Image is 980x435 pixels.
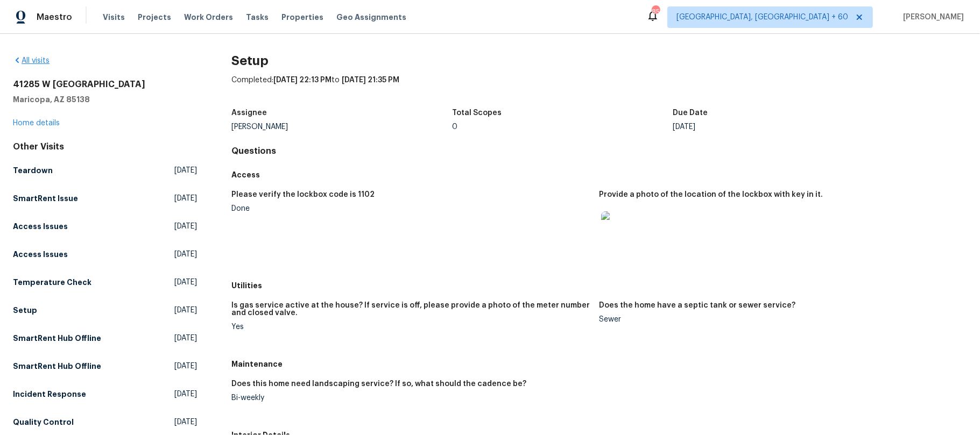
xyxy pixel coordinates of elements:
[452,109,502,117] h5: Total Scopes
[231,380,526,388] h5: Does this home need landscaping service? If so, what should the cadence be?
[673,123,893,131] div: [DATE]
[231,146,967,156] h4: Questions
[174,249,197,260] span: [DATE]
[599,316,958,323] div: Sewer
[13,329,197,348] a: SmartRent Hub Offline[DATE]
[174,193,197,204] span: [DATE]
[13,249,68,260] h5: Access Issues
[599,191,823,198] h5: Provide a photo of the location of the lockbox with key in it.
[13,273,197,292] a: Temperature Check[DATE]
[174,361,197,372] span: [DATE]
[13,79,197,90] h2: 41285 W [GEOGRAPHIC_DATA]
[174,277,197,288] span: [DATE]
[652,6,659,17] div: 856
[13,301,197,320] a: Setup[DATE]
[13,361,101,372] h5: SmartRent Hub Offline
[13,189,197,208] a: SmartRent Issue[DATE]
[174,417,197,427] span: [DATE]
[336,12,406,23] span: Geo Assignments
[231,123,452,131] div: [PERSON_NAME]
[899,12,964,23] span: [PERSON_NAME]
[231,169,967,180] h5: Access
[231,394,591,402] div: Bi-weekly
[13,305,37,316] h5: Setup
[174,333,197,344] span: [DATE]
[13,389,86,400] h5: Incident Response
[231,75,967,103] div: Completed: to
[231,359,967,369] h5: Maintenance
[246,13,269,21] span: Tasks
[13,119,60,127] a: Home details
[599,302,795,309] h5: Does the home have a septic tank or sewer service?
[13,277,91,288] h5: Temperature Check
[174,305,197,316] span: [DATE]
[231,302,591,317] h5: Is gas service active at the house? If service is off, please provide a photo of the meter number...
[13,412,197,432] a: Quality Control[DATE]
[231,55,967,66] h2: Setup
[13,193,78,204] h5: SmartRent Issue
[13,384,197,404] a: Incident Response[DATE]
[174,165,197,176] span: [DATE]
[231,191,375,198] h5: Please verify the lockbox code is 1102
[13,221,68,232] h5: Access Issues
[673,109,708,117] h5: Due Date
[13,141,197,152] div: Other Visits
[13,94,197,105] h5: Maricopa, AZ 85138
[13,57,50,65] a: All visits
[231,109,267,117] h5: Assignee
[231,205,591,212] div: Done
[13,333,101,344] h5: SmartRent Hub Offline
[281,12,323,23] span: Properties
[184,12,233,23] span: Work Orders
[13,245,197,264] a: Access Issues[DATE]
[231,280,967,291] h5: Utilities
[13,356,197,376] a: SmartRent Hub Offline[DATE]
[342,76,399,84] span: [DATE] 21:35 PM
[37,12,72,23] span: Maestro
[13,165,53,176] h5: Teardown
[231,323,591,331] div: Yes
[676,12,848,23] span: [GEOGRAPHIC_DATA], [GEOGRAPHIC_DATA] + 60
[273,76,332,84] span: [DATE] 22:13 PM
[174,389,197,400] span: [DATE]
[174,221,197,232] span: [DATE]
[103,12,125,23] span: Visits
[13,161,197,180] a: Teardown[DATE]
[138,12,171,23] span: Projects
[452,123,673,131] div: 0
[13,217,197,236] a: Access Issues[DATE]
[13,417,74,427] h5: Quality Control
